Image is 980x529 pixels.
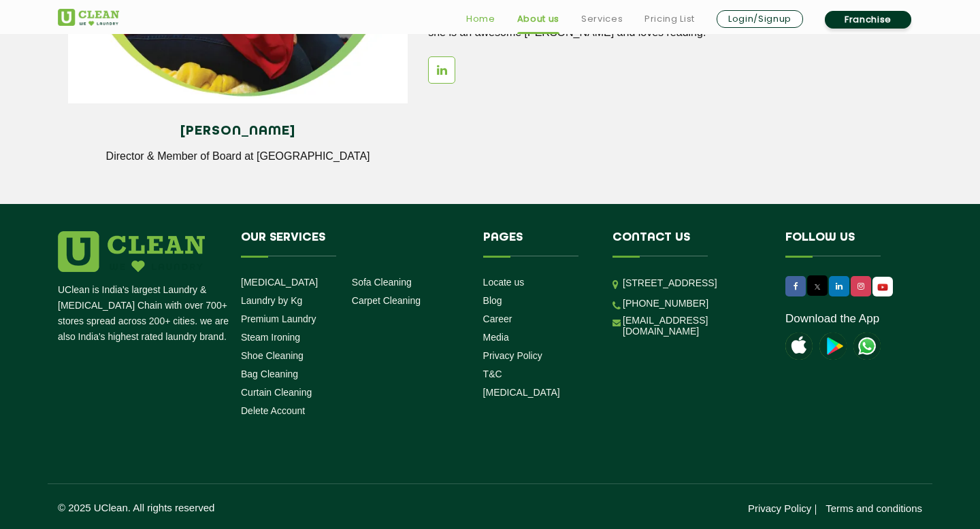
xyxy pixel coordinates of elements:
a: Laundry by Kg [241,295,302,306]
a: Blog [483,295,502,306]
img: apple-icon.png [785,332,813,360]
a: Career [483,313,512,324]
a: Privacy Policy [483,350,542,361]
img: UClean Laundry and Dry Cleaning [874,280,892,294]
img: logo.png [58,231,205,272]
h4: Our Services [241,231,463,257]
a: Sofa Cleaning [352,277,412,288]
a: Locate us [483,277,525,288]
img: playstoreicon.png [819,332,847,360]
h4: [PERSON_NAME] [78,124,397,139]
a: Download the App [785,312,879,326]
p: [STREET_ADDRESS] [623,275,765,291]
a: Bag Cleaning [241,369,298,379]
h4: Pages [483,231,593,257]
h4: Contact us [612,231,765,257]
a: [PHONE_NUMBER] [623,298,708,309]
p: © 2025 UClean. All rights reserved [58,502,490,513]
a: Terms and conditions [826,502,922,514]
a: T&C [483,369,502,379]
a: [MEDICAL_DATA] [483,387,560,398]
a: Privacy Policy [748,502,811,514]
a: Pricing List [644,11,695,27]
a: Login/Signup [717,10,803,28]
a: Home [466,11,495,27]
a: About us [517,11,559,27]
a: Delete Account [241,405,305,416]
a: Premium Laundry [241,313,316,324]
a: Shoe Cleaning [241,350,304,361]
img: UClean Laundry and Dry Cleaning [58,9,119,26]
a: [EMAIL_ADDRESS][DOMAIN_NAME] [623,315,765,337]
p: UClean is India's largest Laundry & [MEDICAL_DATA] Chain with over 700+ stores spread across 200+... [58,282,231,345]
a: Media [483,332,509,343]
a: Carpet Cleaning [352,295,421,306]
a: Curtain Cleaning [241,387,312,398]
a: Services [581,11,623,27]
img: UClean Laundry and Dry Cleaning [853,332,881,360]
a: [MEDICAL_DATA] [241,277,318,288]
p: Director & Member of Board at [GEOGRAPHIC_DATA] [78,150,397,163]
a: Steam Ironing [241,332,300,343]
h4: Follow us [785,231,905,257]
a: Franchise [825,11,911,29]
